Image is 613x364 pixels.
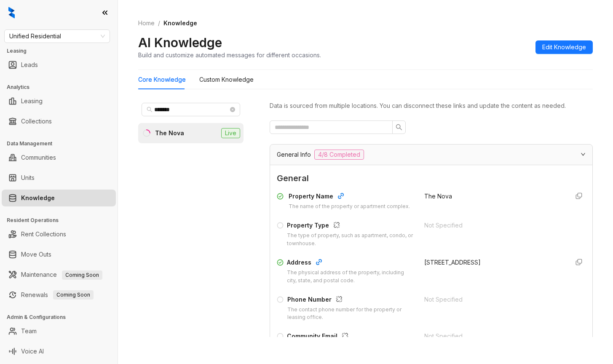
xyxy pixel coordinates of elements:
li: Communities [2,149,116,166]
button: Edit Knowledge [535,40,593,54]
div: The physical address of the property, including city, state, and postal code. [287,269,414,285]
a: Move Outs [21,246,51,263]
span: Coming Soon [53,290,94,300]
div: Not Specified [424,295,562,304]
li: Leads [2,56,116,73]
a: Leasing [21,93,43,110]
span: search [147,107,153,112]
span: The Nova [424,193,452,200]
h3: Admin & Configurations [7,313,118,321]
li: Voice AI [2,343,116,360]
div: Data is sourced from multiple locations. You can disconnect these links and update the content as... [270,101,593,110]
a: Home [137,19,156,28]
span: Coming Soon [62,270,102,280]
li: Team [2,323,116,340]
h3: Leasing [7,47,118,55]
a: Communities [21,149,56,166]
span: General Info [277,150,311,159]
span: Knowledge [163,19,197,27]
span: Unified Residential [9,30,105,43]
a: Leads [21,56,38,73]
div: The name of the property or apartment complex. [289,203,410,211]
div: The contact phone number for the property or leasing office. [287,306,415,322]
li: Leasing [2,93,116,110]
div: Not Specified [424,332,562,341]
a: Collections [21,113,52,130]
div: Build and customize automated messages for different occasions. [138,51,321,59]
div: The Nova [155,128,184,138]
a: Team [21,323,37,340]
span: Edit Knowledge [542,43,586,52]
li: Renewals [2,286,116,303]
li: Units [2,169,116,186]
span: 4/8 Completed [314,150,364,160]
div: Property Type [287,221,414,232]
div: Custom Knowledge [199,75,254,84]
a: Knowledge [21,190,55,206]
a: RenewalsComing Soon [21,286,94,303]
h3: Data Management [7,140,118,147]
div: Core Knowledge [138,75,186,84]
div: Not Specified [424,221,562,230]
li: Rent Collections [2,226,116,243]
li: Knowledge [2,190,116,206]
span: close-circle [230,107,235,112]
li: Collections [2,113,116,130]
span: General [277,172,586,185]
div: General Info4/8 Completed [270,145,592,165]
div: [STREET_ADDRESS] [424,258,562,267]
li: / [158,19,160,28]
div: Property Name [289,192,410,203]
h2: AI Knowledge [138,35,222,51]
span: Live [221,128,240,138]
div: The type of property, such as apartment, condo, or townhouse. [287,232,414,248]
img: logo [8,7,15,19]
span: expanded [581,152,586,157]
h3: Analytics [7,83,118,91]
a: Rent Collections [21,226,66,243]
div: Phone Number [287,295,415,306]
li: Maintenance [2,266,116,283]
a: Units [21,169,35,186]
h3: Resident Operations [7,217,118,224]
div: Address [287,258,414,269]
span: search [396,124,402,131]
li: Move Outs [2,246,116,263]
div: Community Email [287,332,414,343]
a: Voice AI [21,343,44,360]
